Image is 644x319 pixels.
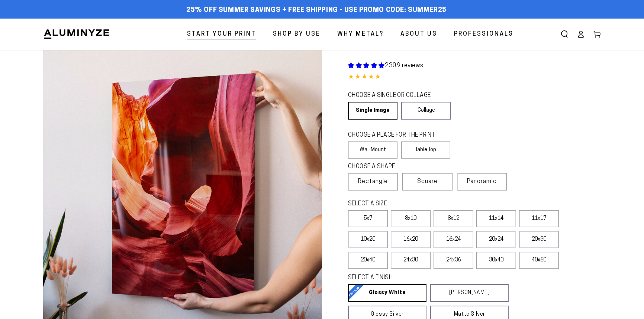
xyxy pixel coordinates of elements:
[448,25,519,44] a: Professionals
[267,25,326,44] a: Shop By Use
[181,25,262,44] a: Start Your Print
[348,274,491,282] legend: SELECT A FINISH
[401,141,451,159] label: Table Top
[401,102,451,120] a: Collage
[348,200,497,208] legend: SELECT A SIZE
[348,72,601,83] div: 4.85 out of 5.0 stars
[476,231,516,248] label: 20x24
[187,29,256,40] span: Start Your Print
[417,177,438,186] span: Square
[348,141,397,159] label: Wall Mount
[273,29,321,40] span: Shop By Use
[556,26,573,42] summary: Search our site
[454,29,513,40] span: Professionals
[348,252,388,269] label: 20x40
[434,231,473,248] label: 16x24
[395,25,443,44] a: About Us
[467,179,497,185] span: Panoramic
[348,210,388,227] label: 5x7
[358,177,388,186] span: Rectangle
[400,29,437,40] span: About Us
[43,29,110,40] img: Aluminyze
[348,284,426,302] a: Glossy White
[348,163,445,171] legend: CHOOSE A SHAPE
[186,6,447,14] span: 25% off Summer Savings + Free Shipping - Use Promo Code: SUMMER25
[434,210,473,227] label: 8x12
[391,210,431,227] label: 8x10
[519,210,559,227] label: 11x17
[434,252,473,269] label: 24x36
[476,210,516,227] label: 11x14
[348,131,444,140] legend: CHOOSE A PLACE FOR THE PRINT
[519,252,559,269] label: 40x60
[348,231,388,248] label: 10x20
[337,29,384,40] span: Why Metal?
[348,91,444,100] legend: CHOOSE A SINGLE OR COLLAGE
[391,231,431,248] label: 16x20
[332,25,389,44] a: Why Metal?
[476,252,516,269] label: 30x40
[348,102,397,120] a: Single Image
[519,231,559,248] label: 20x30
[391,252,431,269] label: 24x30
[430,284,509,302] a: [PERSON_NAME]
